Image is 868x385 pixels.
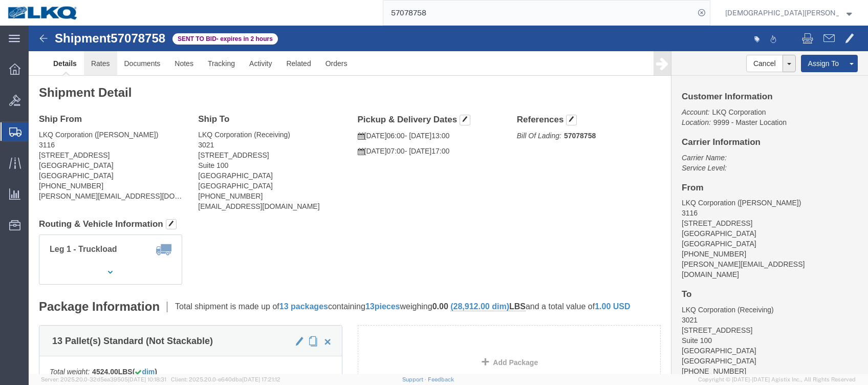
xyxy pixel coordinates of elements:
[383,1,695,25] input: Search for shipment number, reference number
[725,7,854,19] button: [DEMOGRAPHIC_DATA][PERSON_NAME]
[725,7,839,18] span: Kristen Lund
[7,5,79,20] img: logo
[242,376,280,382] span: [DATE] 17:21:12
[171,376,280,382] span: Client: 2025.20.0-e640dba
[128,376,166,382] span: [DATE] 10:18:31
[698,375,856,384] span: Copyright © [DATE]-[DATE] Agistix Inc., All Rights Reserved
[41,376,166,382] span: Server: 2025.20.0-32d5ea39505
[402,376,428,382] a: Support
[29,26,868,374] iframe: FS Legacy Container
[428,376,454,382] a: Feedback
